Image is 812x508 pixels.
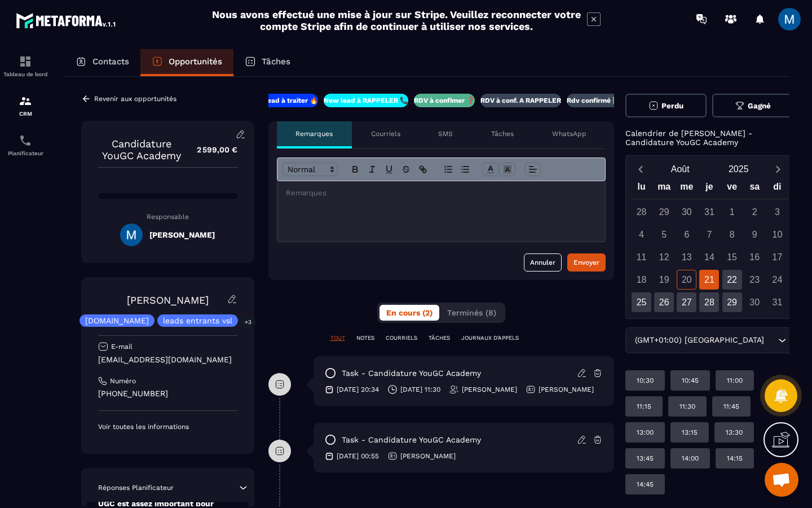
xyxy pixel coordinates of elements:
p: 10:30 [637,376,654,385]
button: Perdu [625,94,707,117]
button: Gagné [712,94,794,117]
p: JOURNAUX D'APPELS [461,334,519,342]
p: New lead à traiter 🔥 [248,96,318,105]
p: [PERSON_NAME] [400,452,456,461]
div: 14 [699,247,719,267]
p: E-mail [111,342,133,351]
p: 11:45 [723,402,739,411]
p: [DOMAIN_NAME] [85,317,149,325]
p: RDV à confimer ❓ [414,96,475,105]
p: TÂCHES [429,334,450,342]
div: di [766,179,788,199]
a: formationformationTableau de bord [3,46,48,86]
p: 2 599,00 € [186,139,237,161]
p: Planificateur [3,150,48,156]
div: 29 [654,202,674,222]
div: 31 [699,202,719,222]
h2: Nous avons effectué une mise à jour sur Stripe. Veuillez reconnecter votre compte Stripe afin de ... [211,8,581,32]
p: [PERSON_NAME] [539,385,594,394]
button: Previous month [630,161,651,177]
p: TOUT [330,334,345,342]
div: 8 [722,225,742,244]
p: [PERSON_NAME] [462,385,517,394]
p: 11:30 [679,402,695,411]
p: 13:30 [726,428,743,437]
a: schedulerschedulerPlanificateur [3,125,48,165]
div: 3 [767,202,787,222]
div: 30 [745,292,765,312]
div: 30 [677,202,696,222]
a: Contacts [64,49,140,76]
div: lu [630,179,653,199]
p: SMS [438,129,453,138]
p: +3 [241,316,255,328]
p: Remarques [295,129,333,138]
p: 13:15 [682,428,698,437]
div: 29 [722,292,742,312]
div: 12 [654,247,674,267]
button: Annuler [524,253,562,271]
p: 14:15 [727,454,743,463]
p: COURRIELS [386,334,417,342]
button: Open years overlay [709,159,768,179]
a: Ouvrir le chat [765,463,798,497]
div: 22 [722,270,742,290]
div: 19 [654,270,674,290]
span: Perdu [661,102,683,110]
p: Candidature YouGC Academy [98,138,186,161]
p: NOTES [356,334,374,342]
div: 9 [745,225,765,244]
p: 14:45 [637,480,654,489]
p: New lead à RAPPELER 📞 [324,96,408,105]
p: Contacts [92,56,129,67]
div: 24 [767,270,787,290]
p: Calendrier de [PERSON_NAME] - Candidature YouGC Academy [625,129,794,147]
p: WhatsApp [552,129,586,138]
p: 11:15 [637,402,651,411]
p: Courriels [371,129,400,138]
div: 13 [677,247,696,267]
div: 31 [767,292,787,312]
div: 10 [767,225,787,244]
div: 20 [677,270,696,290]
p: Responsable [98,213,237,221]
div: 1 [722,202,742,222]
div: 16 [745,247,765,267]
p: task - Candidature YouGC Academy [342,368,481,379]
div: 21 [699,270,719,290]
p: 13:45 [637,454,654,463]
div: ma [653,179,676,199]
p: Tâches [262,56,290,67]
p: Réponses Planificateur [98,483,174,492]
div: 27 [677,292,696,312]
p: Tableau de bord [3,71,48,77]
p: [EMAIL_ADDRESS][DOMAIN_NAME] [98,354,237,365]
p: [DATE] 20:34 [337,385,379,394]
p: Voir toutes les informations [98,422,237,431]
p: Opportunités [169,56,222,67]
div: 11 [632,247,651,267]
div: 26 [654,292,674,312]
p: 14:00 [682,454,699,463]
input: Search for option [767,334,775,347]
p: [DATE] 00:55 [337,452,379,461]
a: formationformationCRM [3,86,48,125]
a: Opportunités [140,49,233,76]
p: 13:00 [637,428,654,437]
div: 4 [632,225,651,244]
div: 28 [699,292,719,312]
p: [PHONE_NUMBER] [98,388,237,399]
p: Rdv confirmé ✅ [567,96,621,105]
div: Calendar wrapper [630,179,789,312]
a: Tâches [233,49,302,76]
p: 11:00 [727,376,743,385]
button: En cours (2) [379,305,439,321]
a: [PERSON_NAME] [127,294,209,306]
img: logo [16,10,117,30]
p: [DATE] 11:30 [400,385,440,394]
div: 23 [745,270,765,290]
div: 28 [632,202,651,222]
div: 7 [699,225,719,244]
div: je [698,179,721,199]
div: 25 [632,292,651,312]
